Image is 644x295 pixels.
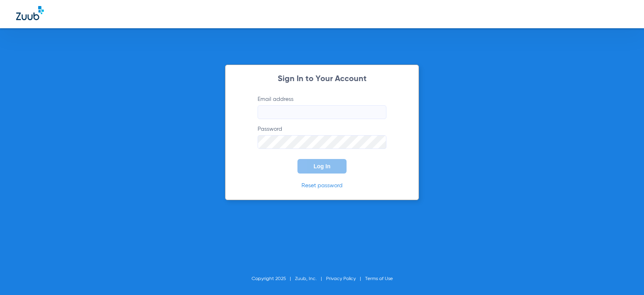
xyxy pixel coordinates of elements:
[295,275,326,283] li: Zuub, Inc.
[301,183,343,188] a: Reset password
[326,276,356,281] a: Privacy Policy
[258,95,386,119] label: Email address
[258,125,386,149] label: Password
[16,6,44,20] img: Zuub Logo
[365,276,393,281] a: Terms of Use
[246,75,398,83] h2: Sign In to Your Account
[252,275,295,283] li: Copyright 2025
[258,105,386,119] input: Email address
[297,159,347,174] button: Log In
[258,135,386,149] input: Password
[314,163,330,169] span: Log In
